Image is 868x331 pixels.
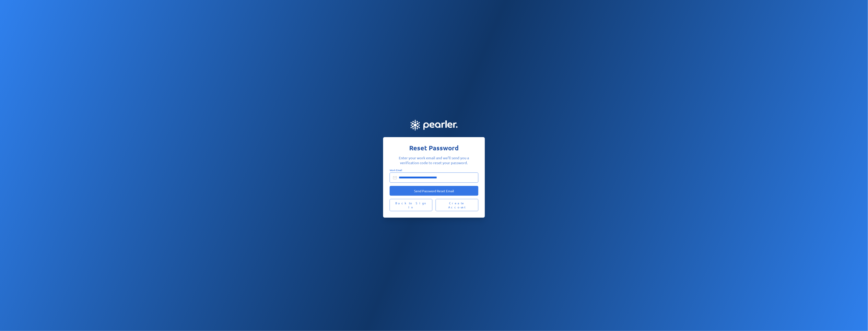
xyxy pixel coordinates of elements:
[390,199,432,211] button: Back to Sign In
[441,201,473,209] span: Create Account
[395,201,427,209] span: Back to Sign In
[390,186,478,196] button: Send Password Reset Email
[390,155,478,165] p: Enter your work email and we'll send you a verification code to reset your password.
[390,144,478,152] h1: Reset Password
[414,189,454,193] span: Send Password Reset Email
[436,199,478,211] button: Create Account
[390,168,402,172] span: Work Email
